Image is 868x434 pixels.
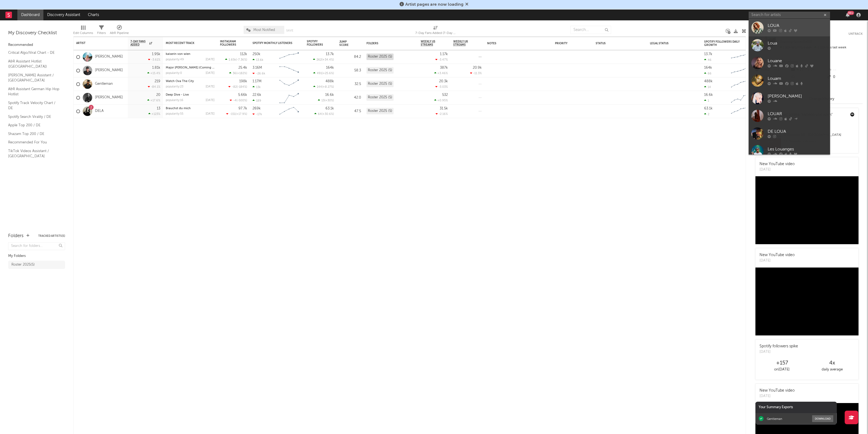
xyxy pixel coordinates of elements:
[8,122,60,128] a: Apple Top 200 / DE
[768,128,827,135] div: DE LOUA
[749,89,830,107] a: [PERSON_NAME]
[704,40,745,47] div: Spotify Followers Daily Growth
[440,107,448,110] div: 31.5k
[225,58,247,61] div: ( )
[768,23,827,29] div: LOUA
[465,2,468,7] span: Dismiss
[286,29,293,32] button: Save
[253,107,261,110] div: 269k
[130,40,148,46] span: 7-Day Fans Added
[846,13,850,17] button: 99+
[166,58,184,61] div: popularity: 49
[8,72,60,83] a: [PERSON_NAME] Assistant / [GEOGRAPHIC_DATA]
[759,258,795,263] div: [DATE]
[323,86,333,89] span: +8.27 %
[704,93,713,97] div: 16.6k
[148,112,160,116] div: +123 %
[238,93,247,97] div: 5.66k
[768,76,827,82] div: Louam
[759,344,798,349] div: Spotify followers spike
[317,58,322,61] span: 262
[759,252,795,258] div: New YouTube video
[233,99,237,102] span: -4
[434,71,448,75] div: +3.46 %
[704,107,713,110] div: 63.1k
[73,30,93,36] div: Edit Columns
[206,58,215,61] div: [DATE]
[704,72,711,75] div: 66
[8,139,60,145] a: Recommended For You
[759,388,795,394] div: New YouTube video
[812,415,833,422] button: Download
[239,80,247,83] div: 198k
[436,112,448,116] div: -2.16 %
[97,23,106,39] div: Filters
[166,93,189,96] a: Deep Dive - Live
[277,50,301,64] svg: Chart title
[318,99,334,102] div: ( )
[440,52,448,56] div: 1.17k
[366,67,394,74] div: Roster 2025 (5)
[253,52,260,56] div: 250k
[8,233,24,239] div: Folders
[317,86,322,89] span: 144
[73,23,93,39] div: Edit Columns
[206,99,215,102] div: [DATE]
[339,108,361,115] div: 47.5
[238,86,246,89] span: -184 %
[166,80,194,83] a: Watch Ova The City
[323,113,333,116] span: +30.6 %
[147,71,160,75] div: +15.4 %
[325,107,334,110] div: 63.1k
[43,10,84,20] a: Discovery Assistant
[233,72,236,75] span: 36
[152,52,160,56] div: 1.95k
[8,253,65,259] div: My Folders
[848,31,863,37] button: Untrack
[307,40,326,46] div: Spotify Followers
[152,66,160,70] div: 1.81k
[847,11,854,15] div: 99 +
[17,10,43,20] a: Dashboard
[8,261,65,269] a: Roster 2025(5)
[95,82,113,86] a: Gentleman
[237,99,246,102] span: -500 %
[226,112,247,116] div: ( )
[704,66,712,70] div: 164k
[97,30,106,36] div: Filters
[749,36,830,54] a: Loua
[95,68,123,73] a: [PERSON_NAME]
[166,53,190,56] a: kaiserin von wien
[439,80,448,83] div: 20.3k
[442,93,448,97] div: 532
[325,93,334,97] div: 16.6k
[8,30,65,36] div: My Discovery Checklist
[729,50,753,64] svg: Chart title
[435,58,448,61] div: -3.47 %
[166,99,183,102] div: popularity: 16
[366,54,394,60] div: Roster 2025 (5)
[323,58,333,61] span: +34.4 %
[749,54,830,72] a: Louane
[8,58,60,70] a: A&R Assistant Hotlist ([GEOGRAPHIC_DATA])
[768,146,827,153] div: Les Louanges
[755,402,837,413] div: Your Summary Exports
[729,91,753,105] svg: Chart title
[166,93,215,96] div: Deep Dive - Live
[704,80,713,83] div: 488k
[157,107,160,110] div: 13
[757,366,807,373] div: on [DATE]
[749,19,830,36] a: LOUA
[768,111,827,117] div: LOUAR
[339,40,353,47] div: Jump Score
[366,42,407,45] div: Folders
[253,93,261,97] div: 22.6k
[253,80,261,83] div: 1.17M
[759,394,795,399] div: [DATE]
[366,108,394,114] div: Roster 2025 (5)
[759,161,795,167] div: New YouTube video
[220,40,239,46] div: Instagram Followers
[704,85,711,89] div: 14
[729,105,753,118] svg: Chart title
[704,58,711,62] div: 46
